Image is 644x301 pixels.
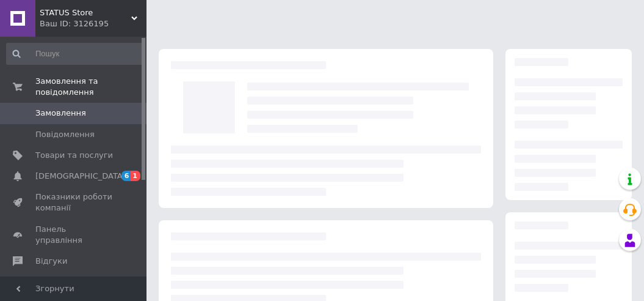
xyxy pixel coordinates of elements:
span: 1 [131,171,140,181]
span: Повідомлення [35,129,95,140]
input: Пошук [6,43,144,65]
span: Панель управління [35,224,113,246]
span: 6 [121,171,131,181]
span: Замовлення та повідомлення [35,76,147,98]
span: Товари та послуги [35,150,113,161]
span: Показники роботи компанії [35,191,113,214]
span: Замовлення [35,108,86,119]
span: STATUS Store [40,7,131,18]
span: [DEMOGRAPHIC_DATA] [35,171,126,182]
span: Відгуки [35,256,67,267]
div: Ваш ID: 3126195 [40,18,147,29]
